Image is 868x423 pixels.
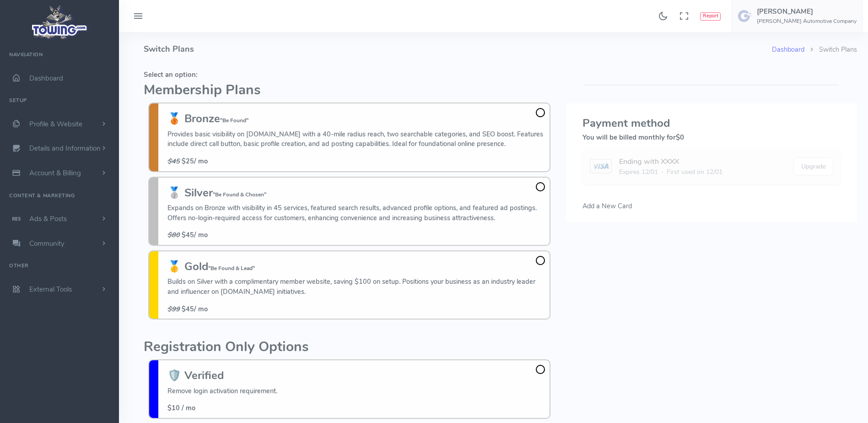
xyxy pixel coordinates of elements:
span: · [662,167,663,177]
span: Profile & Website [29,119,82,129]
h3: 🛡️ Verified [167,369,277,381]
p: Builds on Silver with a complimentary member website, saving $100 on setup. Positions your busine... [167,277,545,297]
h2: Registration Only Options [144,340,555,355]
h4: Switch Plans [144,32,772,66]
img: card image [590,159,611,174]
s: $80 [167,230,180,239]
span: Ads & Posts [29,214,67,223]
li: Switch Plans [804,45,857,55]
button: Report [700,12,721,21]
span: Add a New Card [582,201,632,211]
h3: 🥈 Silver [167,187,545,199]
small: "Be Found & Chosen" [213,191,266,198]
h5: Select an option: [144,71,555,78]
span: Account & Billing [29,168,81,178]
span: Details and Information [29,144,101,153]
p: Expands on Bronze with visibility in 45 services, featured search results, advanced profile optio... [167,203,545,223]
b: $45 [182,304,194,314]
b: $25 [182,157,194,166]
p: Remove login activation requirement. [167,386,277,396]
span: $10 / mo [167,403,195,412]
span: First used on 12/01 [667,167,722,177]
button: Upgrade [793,157,833,175]
h3: 🥉 Bronze [167,113,545,125]
b: $45 [182,230,194,239]
span: / mo [167,230,208,239]
span: Community [29,239,65,248]
h3: 🥇 Gold [167,260,545,272]
h5: [PERSON_NAME] [757,8,857,15]
span: $0 [676,133,684,142]
a: Dashboard [772,45,804,54]
h2: Membership Plans [144,83,555,98]
s: $45 [167,157,180,166]
h5: You will be billed monthly for [582,134,841,141]
s: $99 [167,304,180,314]
img: user-image [738,9,752,23]
div: Ending with XXXX [619,156,722,167]
small: "Be Found & Lead" [208,265,255,272]
span: / mo [167,157,208,166]
small: "Be Found" [220,117,248,124]
img: logo [29,3,91,42]
span: / mo [167,304,208,314]
h3: Payment method [582,117,841,129]
span: Expires 12/01 [619,167,658,177]
h6: [PERSON_NAME] Automotive Company [757,18,857,24]
span: Dashboard [29,74,63,83]
p: Provides basic visibility on [DOMAIN_NAME] with a 40-mile radius reach, two searchable categories... [167,130,545,149]
span: External Tools [29,285,72,294]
